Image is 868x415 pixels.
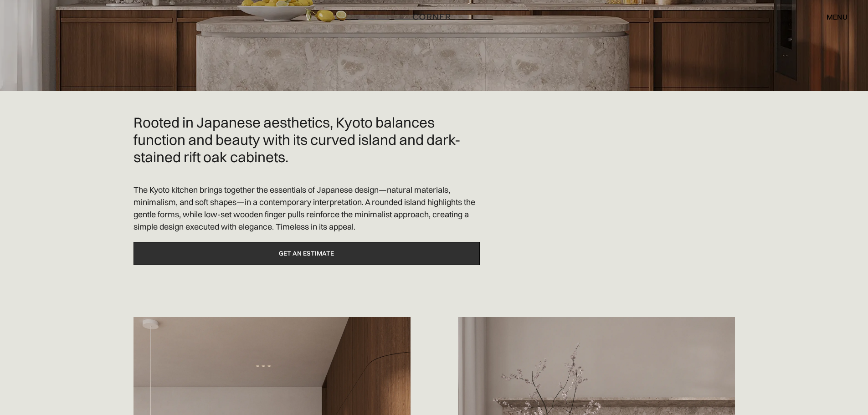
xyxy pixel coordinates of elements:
div: menu [817,9,847,25]
a: Get an estimate [134,242,480,265]
a: home [403,11,465,23]
div: menu [827,13,847,20]
p: The Kyoto kitchen brings together the essentials of Japanese design—natural materials, minimalism... [134,184,480,233]
h2: Rooted in Japanese aesthetics, Kyoto balances function and beauty with its curved island and dark... [134,114,480,165]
